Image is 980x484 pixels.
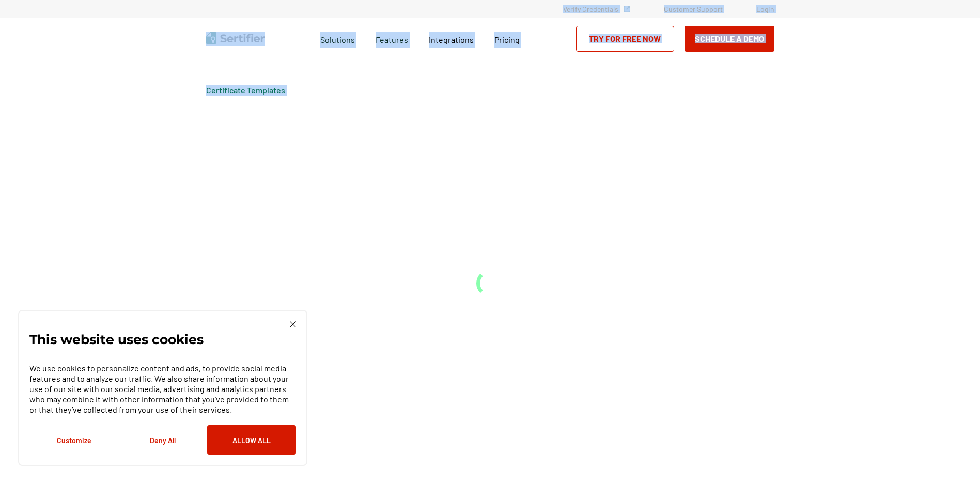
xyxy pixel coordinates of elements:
[207,425,296,455] button: Allow All
[756,5,774,13] a: Login
[118,425,207,455] button: Deny All
[29,334,204,345] p: This website uses cookies
[29,425,118,455] button: Customize
[429,32,474,45] a: Integrations
[624,6,630,12] img: Verified
[29,363,296,415] p: We use cookies to personalize content and ads, to provide social media features and to analyze ou...
[664,5,723,13] a: Customer Support
[576,26,674,52] a: Try for Free Now
[928,434,980,484] iframe: Chat Widget
[494,32,520,45] a: Pricing
[290,321,296,327] img: Cookie Popup Close
[685,26,774,52] button: Schedule a Demo
[429,35,474,44] span: Integrations
[206,32,265,44] img: Sertifier | Digital Credentialing Platform
[206,85,285,95] a: Certificate Templates
[206,85,285,96] div: Breadcrumb
[494,35,520,44] span: Pricing
[563,5,630,13] a: Verify Credentials
[320,32,355,45] span: Solutions
[376,32,408,45] span: Features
